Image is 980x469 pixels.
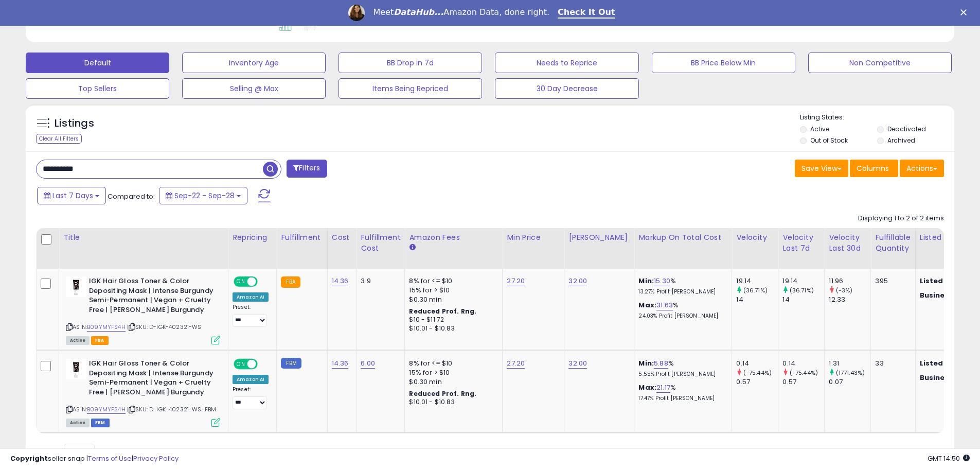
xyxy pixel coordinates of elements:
button: Default [26,53,169,73]
div: 0.14 [782,359,824,368]
div: Amazon AI [233,292,269,302]
b: Listed Price: [920,276,967,286]
div: Velocity Last 30d [829,232,866,254]
a: 14.36 [332,276,349,286]
div: % [638,359,724,378]
span: FBA [91,336,109,345]
button: BB Drop in 7d [338,53,482,73]
div: $10.01 - $10.83 [409,398,494,407]
b: Max: [638,383,656,392]
b: Business Price: [920,373,976,383]
div: ASIN: [66,359,220,426]
button: Columns [850,160,898,177]
span: FBM [91,419,110,427]
div: % [638,383,724,402]
span: OFF [256,360,273,369]
div: 0.57 [782,377,824,387]
div: $0.30 min [409,295,494,304]
span: Columns [857,163,889,173]
small: FBA [281,276,300,288]
span: Sep-22 - Sep-28 [174,190,235,201]
small: (-75.44%) [743,369,772,377]
div: [PERSON_NAME] [568,232,630,243]
p: 5.55% Profit [PERSON_NAME] [638,371,724,378]
button: Top Sellers [26,78,169,99]
div: 3.9 [361,276,397,286]
b: Reduced Prof. Rng. [409,389,476,398]
b: IGK Hair Gloss Toner & Color Depositing Mask | Intense Burgundy Semi-Permanent | Vegan + Cruelty ... [89,359,214,399]
div: 11.96 [829,276,870,286]
div: Fulfillment [281,232,323,243]
button: Save View [795,160,848,177]
div: 14 [736,295,778,304]
div: Cost [332,232,352,243]
small: (36.71%) [790,286,814,294]
a: 31.63 [656,300,673,310]
b: Business Price: [920,290,976,300]
button: Selling @ Max [182,78,326,99]
button: Inventory Age [182,53,326,73]
button: Items Being Repriced [338,78,482,99]
img: Profile image for Georgie [348,5,365,21]
div: 8% for <= $10 [409,276,494,286]
small: Amazon Fees. [409,243,415,252]
a: B09YMYFS4H [87,405,126,414]
a: 15.30 [654,276,670,286]
a: 27.20 [507,276,525,286]
img: 31zREGKSndL._SL40_.jpg [66,276,86,297]
th: The percentage added to the cost of goods (COGS) that forms the calculator for Min & Max prices. [634,228,732,269]
span: | SKU: D-IGK-402321-WS [127,323,202,331]
div: % [638,301,724,320]
p: 17.47% Profit [PERSON_NAME] [638,395,724,402]
a: B09YMYFS4H [87,323,126,332]
div: Fulfillable Quantity [875,232,911,254]
div: ASIN: [66,276,220,343]
a: 27.20 [507,358,525,369]
span: All listings currently available for purchase on Amazon [66,419,90,427]
label: Out of Stock [810,136,848,145]
b: Min: [638,276,654,286]
label: Active [810,125,829,133]
b: IGK Hair Gloss Toner & Color Depositing Mask | Intense Burgundy Semi-Permanent | Vegan + Cruelty ... [89,276,214,317]
a: 32.00 [568,358,587,369]
span: Last 7 Days [52,190,93,201]
span: OFF [256,277,273,286]
div: $10 - $11.72 [409,316,494,324]
i: DataHub... [394,7,443,17]
button: Sep-22 - Sep-28 [159,187,247,204]
div: Fulfillment Cost [361,232,400,254]
div: 14 [782,295,824,304]
div: Velocity Last 7d [782,232,820,254]
div: Amazon Fees [409,232,498,243]
small: (1771.43%) [836,369,865,377]
div: 19.14 [736,276,778,286]
div: Clear All Filters [36,134,82,144]
div: Close [960,9,971,15]
small: (-75.44%) [790,369,818,377]
h5: Listings [55,116,94,131]
div: 1.31 [829,359,870,368]
span: | SKU: D-IGK-402321-WS-FBM [127,405,216,413]
div: Preset: [233,386,269,409]
b: Min: [638,358,654,368]
label: Deactivated [887,125,926,133]
strong: Copyright [10,454,48,463]
small: FBM [281,358,301,369]
span: All listings currently available for purchase on Amazon [66,336,90,345]
b: Listed Price: [920,358,967,368]
div: % [638,276,724,296]
span: Show: entries [44,447,118,457]
div: Displaying 1 to 2 of 2 items [858,214,944,223]
div: 15% for > $10 [409,368,494,377]
button: BB Price Below Min [652,53,795,73]
a: Privacy Policy [133,454,179,463]
div: Title [63,232,224,243]
b: Reduced Prof. Rng. [409,307,476,316]
a: Terms of Use [88,454,132,463]
img: 31zREGKSndL._SL40_.jpg [66,359,86,379]
button: Last 7 Days [37,187,106,204]
small: (36.71%) [743,286,768,294]
div: 19.14 [782,276,824,286]
div: Min Price [507,232,560,243]
button: Filters [287,160,327,178]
